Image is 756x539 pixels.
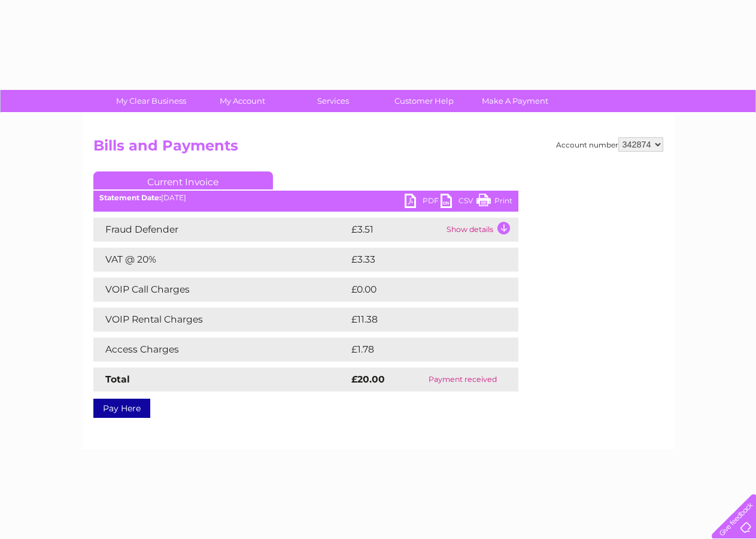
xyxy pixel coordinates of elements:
td: VOIP Call Charges [93,278,348,302]
div: Account number [556,137,663,152]
strong: Total [105,374,130,385]
div: [DATE] [93,194,518,202]
a: CSV [441,194,476,211]
td: £3.51 [348,218,444,242]
a: My Clear Business [102,90,201,112]
b: Statement Date: [99,193,161,202]
h2: Bills and Payments [93,137,663,160]
td: £3.33 [348,248,490,272]
a: Services [284,90,382,112]
td: VAT @ 20% [93,248,348,272]
td: £1.78 [348,338,489,362]
a: Print [476,194,512,211]
td: VOIP Rental Charges [93,308,348,332]
td: £0.00 [348,278,491,302]
td: Payment received [407,368,518,392]
a: Current Invoice [93,171,273,189]
a: Customer Help [375,90,473,112]
a: My Account [193,90,292,112]
a: PDF [405,194,441,211]
strong: £20.00 [351,374,385,385]
td: Access Charges [93,338,348,362]
a: Pay Here [93,399,150,418]
td: Fraud Defender [93,218,348,242]
td: £11.38 [348,308,492,332]
td: Show details [444,218,518,242]
a: Make A Payment [466,90,564,112]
